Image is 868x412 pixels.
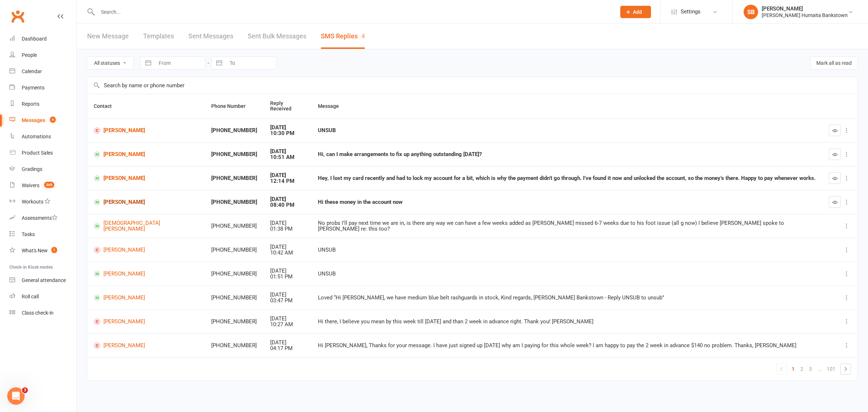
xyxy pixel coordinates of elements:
[318,342,816,349] div: Hi [PERSON_NAME], Thanks for your message. I have just signed up [DATE] why am I paying for this ...
[9,177,76,194] a: Waivers 365
[9,112,76,129] a: Messages 4
[9,63,76,80] a: Calendar
[270,196,305,202] div: [DATE]
[270,298,305,304] div: 03:47 PM
[270,130,305,136] div: 10:30 PM
[94,270,198,277] a: [PERSON_NAME]
[318,151,816,157] div: Hi, can I make arrangements to fix up anything outstanding [DATE]?
[22,150,53,156] div: Product Sales
[789,364,797,374] a: 1
[51,247,57,253] span: 1
[744,5,758,19] div: SB
[22,117,45,123] div: Messages
[94,318,198,325] a: [PERSON_NAME]
[9,243,76,259] a: What's New1
[22,36,47,42] div: Dashboard
[95,7,611,17] input: Search...
[211,319,257,325] div: [PHONE_NUMBER]
[9,210,76,226] a: Assessments
[205,94,264,118] th: Phone Number
[9,272,76,289] a: General attendance kiosk mode
[94,175,198,182] a: [PERSON_NAME]
[270,148,305,155] div: [DATE]
[94,220,198,232] a: [DEMOGRAPHIC_DATA][PERSON_NAME]
[9,226,76,243] a: Tasks
[155,57,205,69] input: From
[270,220,305,226] div: [DATE]
[270,172,305,178] div: [DATE]
[9,145,76,161] a: Product Sales
[94,199,198,206] a: [PERSON_NAME]
[806,364,815,374] a: 3
[270,292,305,298] div: [DATE]
[211,223,257,229] div: [PHONE_NUMBER]
[22,248,48,253] div: What's New
[7,387,25,405] iframe: Intercom live chat
[211,175,257,181] div: [PHONE_NUMBER]
[9,80,76,96] a: Payments
[9,161,76,177] a: Gradings
[22,310,54,316] div: Class check-in
[318,271,816,277] div: UNSUB
[270,250,305,256] div: 10:42 AM
[22,231,35,237] div: Tasks
[22,294,39,299] div: Roll call
[270,316,305,322] div: [DATE]
[318,319,816,325] div: Hi there, I believe you mean by this week till [DATE] and than 2 week in advance right. Thank you...
[44,182,54,188] span: 365
[264,94,311,118] th: Reply Received
[810,56,858,70] button: Mark all as read
[9,7,27,25] a: Clubworx
[211,247,257,253] div: [PHONE_NUMBER]
[22,68,42,74] div: Calendar
[22,166,42,172] div: Gradings
[321,24,365,49] a: SMS Replies4
[270,154,305,160] div: 10:51 AM
[361,32,365,40] div: 4
[211,151,257,157] div: [PHONE_NUMBER]
[9,289,76,305] a: Roll call
[633,9,642,15] span: Add
[9,194,76,210] a: Workouts
[94,294,198,301] a: [PERSON_NAME]
[318,247,816,253] div: UNSUB
[87,77,858,94] input: Search by name or phone number
[815,364,824,374] a: …
[22,215,58,221] div: Assessments
[311,94,822,118] th: Message
[22,277,66,283] div: General attendance
[94,151,198,158] a: [PERSON_NAME]
[94,247,198,253] a: [PERSON_NAME]
[318,220,816,232] div: No probs I'll pay next time we are in, is there any way we can have a few weeks added as [PERSON_...
[211,295,257,301] div: [PHONE_NUMBER]
[248,24,306,49] a: Sent Bulk Messages
[9,47,76,63] a: People
[226,57,276,69] input: To
[9,31,76,47] a: Dashboard
[9,129,76,145] a: Automations
[211,199,257,205] div: [PHONE_NUMBER]
[87,94,205,118] th: Contact
[270,202,305,208] div: 08:40 PM
[211,127,257,134] div: [PHONE_NUMBER]
[50,117,56,123] span: 4
[94,342,198,349] a: [PERSON_NAME]
[620,6,651,18] button: Add
[22,85,44,91] div: Payments
[270,340,305,346] div: [DATE]
[318,295,816,301] div: Loved “Hi [PERSON_NAME], we have medium blue belt rashguards in stock, Kind regards, [PERSON_NAME...
[270,345,305,352] div: 04:17 PM
[318,175,816,181] div: Hey, I lost my card recently and had to lock my account for a bit, which is why the payment didn’...
[318,127,816,134] div: UNSUB
[94,127,198,134] a: [PERSON_NAME]
[143,24,174,49] a: Templates
[211,271,257,277] div: [PHONE_NUMBER]
[22,387,28,393] span: 3
[270,268,305,274] div: [DATE]
[22,199,43,205] div: Workouts
[22,101,39,107] div: Reports
[270,244,305,250] div: [DATE]
[270,274,305,280] div: 01:51 PM
[762,12,848,18] div: [PERSON_NAME] Humaita Bankstown
[22,182,39,188] div: Waivers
